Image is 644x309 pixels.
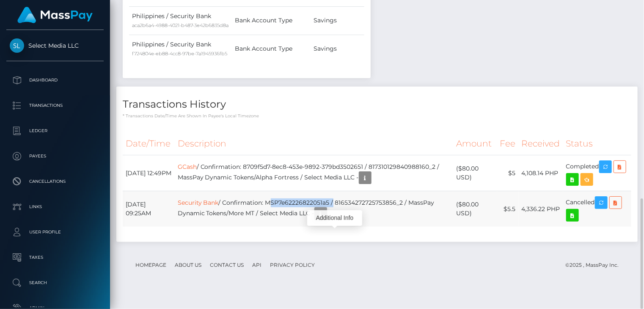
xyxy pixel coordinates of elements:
p: Dashboard [10,74,100,87]
a: Transactions [6,95,104,116]
a: Homepage [132,258,170,271]
p: Links [10,201,100,213]
th: Date/Time [123,132,175,155]
th: Amount [453,132,497,155]
a: Search [6,272,104,293]
a: API [249,258,265,271]
a: Payees [6,146,104,167]
a: Ledger [6,120,104,141]
a: Links [6,196,104,217]
td: / Confirmation: 8709f5d7-8ec8-453e-9892-379bd3502651 / 817310129840988160_2 / MassPay Dynamic Tok... [175,155,454,191]
p: Ledger [10,125,100,137]
p: Transactions [10,99,100,112]
p: Cancellations [10,175,100,188]
th: Received [519,132,563,155]
th: Status [563,132,631,155]
a: Taxes [6,247,104,268]
a: Cancellations [6,171,104,192]
h4: Transactions History [123,97,631,112]
td: ($80.00 USD) [453,155,497,191]
a: Security Bank [178,199,219,206]
td: Savings [311,35,364,63]
td: Completed [563,155,631,191]
a: Contact Us [206,258,247,271]
td: [DATE] 09:25AM [123,191,175,227]
div: Additional Info [307,210,362,226]
a: User Profile [6,222,104,243]
p: Taxes [10,251,100,264]
p: User Profile [10,226,100,239]
th: Fee [497,132,519,155]
td: Philippines / Security Bank [129,6,232,35]
div: © 2025 , MassPay Inc. [565,260,625,270]
th: Description [175,132,454,155]
td: Philippines / Security Bank [129,35,232,63]
td: 4,336.22 PHP [519,191,563,227]
td: [DATE] 12:49PM [123,155,175,191]
td: / Confirmation: MSP7e62226822051a5 / 816534272725753856_2 / MassPay Dynamic Tokens/More MT / Sele... [175,191,454,227]
td: Bank Account Type [232,6,311,35]
p: Payees [10,150,100,163]
td: Cancelled [563,191,631,227]
td: Bank Account Type [232,35,311,63]
small: aca2b6a4-4988-4021-b487-3e42b6835d8a [132,22,228,28]
img: MassPay Logo [17,7,93,23]
span: Select Media LLC [6,42,104,49]
a: Privacy Policy [267,258,318,271]
a: About Us [171,258,205,271]
small: f724804e-eb88-4cc8-97be-7a1945936fb5 [132,51,227,57]
td: ($80.00 USD) [453,191,497,227]
a: Dashboard [6,70,104,91]
td: 4,108.14 PHP [519,155,563,191]
a: GCash [178,163,197,171]
p: Search [10,276,100,289]
p: * Transactions date/time are shown in payee's local timezone [123,113,631,119]
td: $5 [497,155,519,191]
td: Savings [311,6,364,35]
td: $5.5 [497,191,519,227]
img: Select Media LLC [10,38,24,53]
